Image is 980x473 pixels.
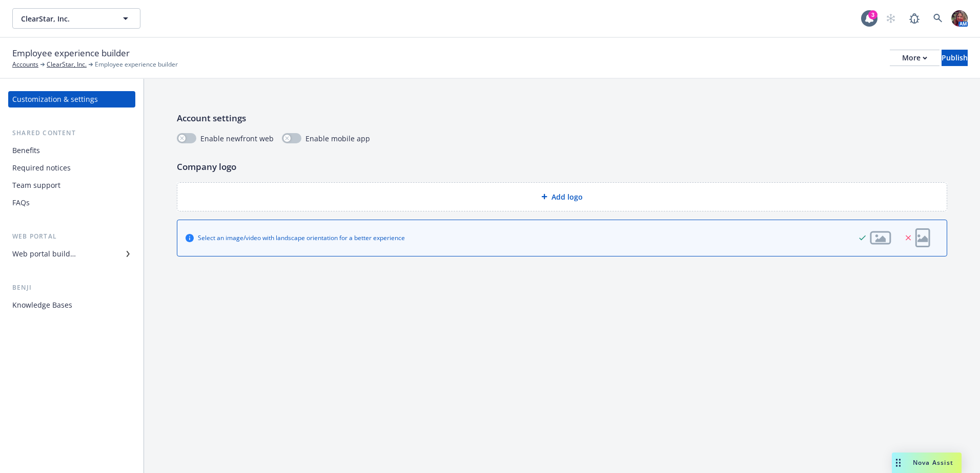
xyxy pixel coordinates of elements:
[8,177,135,193] a: Team support
[913,458,953,467] span: Nova Assist
[177,160,947,174] p: Company logo
[47,60,87,69] a: ClearStar, Inc.
[8,297,135,313] a: Knowledge Bases
[12,91,98,107] div: Customization & settings
[12,142,40,159] div: Benefits
[12,195,30,211] div: FAQs
[942,50,968,66] button: Publish
[95,60,178,69] span: Employee experience builder
[12,177,60,193] div: Team support
[12,160,71,176] div: Required notices
[21,13,110,24] span: ClearStar, Inc.
[8,195,135,211] a: FAQs
[12,47,130,60] span: Employee experience builder
[177,112,947,125] p: Account settings
[892,453,962,473] button: Nova Assist
[904,8,925,29] a: Report a Bug
[177,182,947,211] div: Add logo
[881,8,901,29] a: Start snowing
[8,160,135,176] a: Required notices
[12,297,72,313] div: Knowledge Bases
[200,133,274,144] span: Enable newfront web
[8,283,135,293] div: Benji
[12,60,38,69] a: Accounts
[12,8,140,29] button: ClearStar, Inc.
[8,128,135,138] div: Shared content
[8,142,135,159] a: Benefits
[8,231,135,242] div: Web portal
[951,10,968,27] img: photo
[8,246,135,262] a: Web portal builder
[305,133,370,144] span: Enable mobile app
[12,246,76,262] div: Web portal builder
[198,233,405,242] div: Select an image/video with landscape orientation for a better experience
[890,50,940,66] button: More
[892,453,905,473] div: Drag to move
[552,191,583,202] span: Add logo
[928,8,948,29] a: Search
[8,91,135,107] a: Customization & settings
[902,50,927,66] div: More
[868,10,877,19] div: 3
